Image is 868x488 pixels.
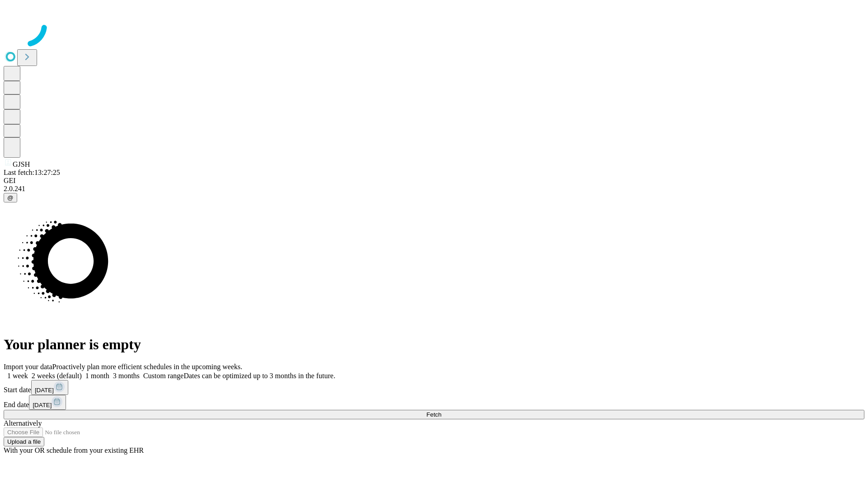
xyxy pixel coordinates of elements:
[32,372,82,380] span: 2 weeks (default)
[4,336,864,353] h1: Your planner is empty
[4,410,864,419] button: Fetch
[52,363,242,371] span: Proactively plan more efficient schedules in the upcoming weeks.
[7,372,28,380] span: 1 week
[85,372,109,380] span: 1 month
[31,380,68,395] button: [DATE]
[4,395,864,410] div: End date
[4,363,52,371] span: Import your data
[35,387,54,394] span: [DATE]
[4,169,60,176] span: Last fetch: 13:27:25
[4,446,144,454] span: With your OR schedule from your existing EHR
[4,177,864,185] div: GEI
[4,185,864,193] div: 2.0.241
[7,194,14,201] span: @
[426,411,441,418] span: Fetch
[29,395,66,410] button: [DATE]
[13,160,30,168] span: GJSH
[4,437,44,446] button: Upload a file
[143,372,184,380] span: Custom range
[4,193,17,202] button: @
[33,402,52,408] span: [DATE]
[4,380,864,395] div: Start date
[184,372,335,380] span: Dates can be optimized up to 3 months in the future.
[113,372,140,380] span: 3 months
[4,419,42,427] span: Alternatively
